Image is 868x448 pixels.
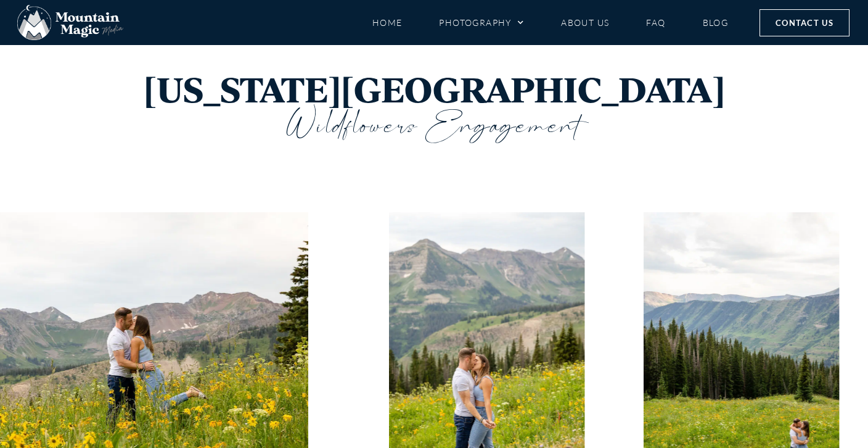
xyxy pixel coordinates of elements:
h1: [US_STATE][GEOGRAPHIC_DATA] [64,70,804,109]
a: Blog [703,12,729,33]
nav: Menu [372,12,729,33]
a: FAQ [646,12,665,33]
a: Home [372,12,403,33]
h3: Wildflowers Engagement [64,109,804,143]
a: About Us [561,12,609,33]
img: Mountain Magic Media photography logo Crested Butte Photographer [17,5,123,41]
span: Contact Us [776,16,833,30]
a: Contact Us [759,9,850,36]
a: Photography [439,12,524,33]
